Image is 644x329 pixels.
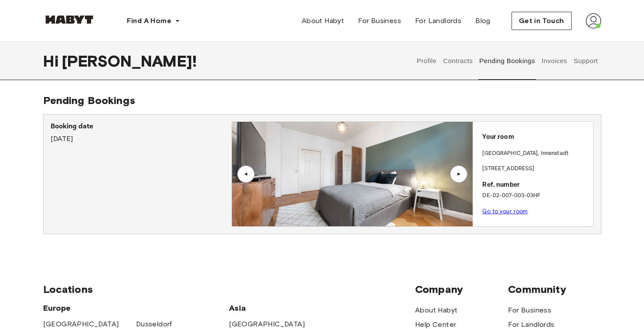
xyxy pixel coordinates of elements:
[511,12,572,30] button: Get in Touch
[442,42,474,80] button: Contracts
[51,121,232,144] div: [DATE]
[295,12,351,30] a: About Habyt
[242,171,250,177] div: ▲
[482,180,589,190] p: Ref. number
[43,52,62,70] span: Hi
[482,208,528,215] a: Go to your room
[482,191,589,200] p: DE-02-007-003-03HF
[482,132,589,142] p: Your room
[43,15,95,24] img: Habyt
[415,305,457,316] a: About Habyt
[454,171,463,177] div: ▲
[413,42,601,80] div: user profile tabs
[302,16,344,26] span: About Habyt
[519,16,564,26] span: Get in Touch
[408,12,468,30] a: For Landlords
[127,16,171,26] span: Find A Home
[572,42,599,80] button: Support
[120,12,187,30] button: Find A Home
[482,149,569,158] p: [GEOGRAPHIC_DATA] , Innenstadt
[351,12,408,30] a: For Business
[43,94,135,107] span: Pending Bookings
[508,283,601,296] span: Community
[62,52,197,70] span: [PERSON_NAME] !
[475,16,491,26] span: Blog
[508,305,551,316] a: For Business
[415,16,461,26] span: For Landlords
[358,16,401,26] span: For Business
[43,283,415,296] span: Locations
[540,42,568,80] button: Invoices
[232,122,473,226] img: Image of the room
[478,42,536,80] button: Pending Bookings
[482,164,589,173] p: [STREET_ADDRESS]
[416,42,438,80] button: Profile
[43,303,229,313] span: Europe
[415,283,508,296] span: Company
[468,12,497,30] a: Blog
[229,303,322,313] span: Asia
[51,121,232,132] p: Booking date
[586,13,601,29] img: avatar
